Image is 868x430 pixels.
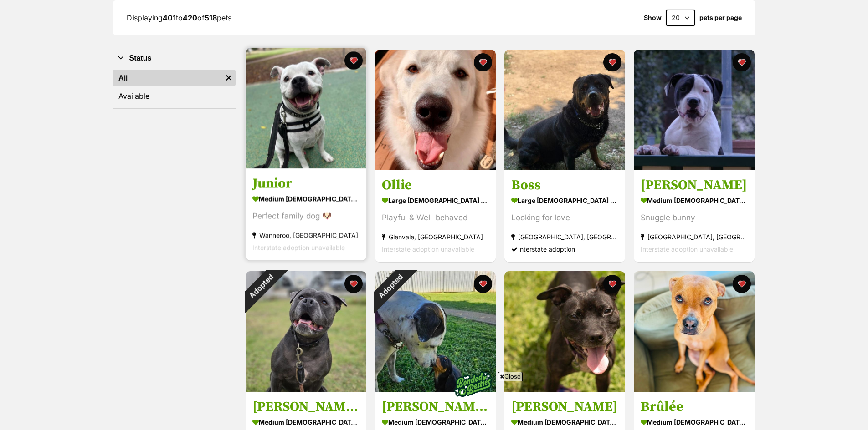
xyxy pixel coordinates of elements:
strong: 401 [163,13,176,22]
div: Snuggle bunny [641,212,748,224]
label: pets per page [699,14,742,21]
a: Remove filter [222,70,236,86]
img: Roxie and Penny [375,271,496,392]
div: Adopted [233,259,288,314]
h3: [PERSON_NAME] [641,177,748,194]
span: Interstate adoption unavailable [641,246,733,253]
img: Ollie [375,50,496,170]
span: Interstate adoption unavailable [252,244,345,252]
button: favourite [344,275,363,293]
div: medium [DEMOGRAPHIC_DATA] Dog [641,415,748,429]
span: Interstate adoption unavailable [382,246,474,253]
img: Narla [634,50,755,170]
img: Gus (64030) [246,271,366,392]
img: bonded besties [450,361,496,407]
iframe: Advertisement [213,384,655,425]
span: Show [644,14,662,21]
a: Boss large [DEMOGRAPHIC_DATA] Dog Looking for love [GEOGRAPHIC_DATA], [GEOGRAPHIC_DATA] Interstat... [504,170,625,263]
img: Junior [246,48,366,168]
div: Adopted [363,259,417,314]
div: Glenvale, [GEOGRAPHIC_DATA] [382,231,489,243]
img: Beatrice Lozano [504,271,625,392]
a: [PERSON_NAME] medium [DEMOGRAPHIC_DATA] Dog Snuggle bunny [GEOGRAPHIC_DATA], [GEOGRAPHIC_DATA] In... [634,170,755,263]
button: favourite [344,51,363,70]
div: large [DEMOGRAPHIC_DATA] Dog [511,194,618,207]
strong: 420 [183,13,197,22]
div: Perfect family dog 🐶 [252,210,360,223]
img: Boss [504,50,625,170]
button: favourite [733,275,751,293]
div: Status [113,68,236,108]
button: favourite [733,53,751,71]
a: Available [113,88,236,104]
button: Status [113,52,236,64]
button: favourite [474,53,492,71]
div: large [DEMOGRAPHIC_DATA] Dog [382,194,489,207]
a: Junior medium [DEMOGRAPHIC_DATA] Dog Perfect family dog 🐶 Wanneroo, [GEOGRAPHIC_DATA] Interstate ... [246,168,366,261]
h3: Ollie [382,177,489,194]
div: Looking for love [511,212,618,224]
h3: Junior [252,175,360,192]
span: Close [498,372,523,381]
div: [GEOGRAPHIC_DATA], [GEOGRAPHIC_DATA] [641,231,748,243]
button: favourite [603,53,621,71]
div: Interstate adoption [511,243,618,256]
div: medium [DEMOGRAPHIC_DATA] Dog [252,192,360,206]
span: Displaying to of pets [127,13,231,22]
button: favourite [474,275,492,293]
div: [GEOGRAPHIC_DATA], [GEOGRAPHIC_DATA] [511,231,618,243]
img: Brûlée [634,271,755,392]
h3: Brûlée [641,398,748,415]
div: Wanneroo, [GEOGRAPHIC_DATA] [252,229,360,242]
button: favourite [603,275,621,293]
div: Playful & Well-behaved [382,212,489,224]
h3: Boss [511,177,618,194]
a: Ollie large [DEMOGRAPHIC_DATA] Dog Playful & Well-behaved Glenvale, [GEOGRAPHIC_DATA] Interstate ... [375,170,496,263]
strong: 518 [205,13,217,22]
a: All [113,70,222,86]
div: medium [DEMOGRAPHIC_DATA] Dog [641,194,748,207]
